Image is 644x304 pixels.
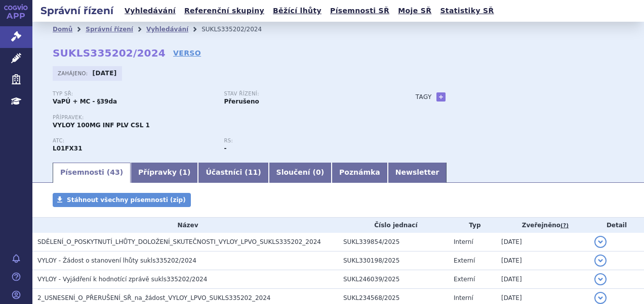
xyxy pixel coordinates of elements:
th: Název [32,218,338,233]
td: [DATE] [496,233,589,251]
span: 11 [248,168,258,176]
button: detail [594,292,607,304]
a: Sloučení (0) [269,163,332,183]
th: Číslo jednací [338,218,449,233]
th: Detail [589,218,644,233]
a: Moje SŘ [395,4,434,18]
a: + [436,92,446,102]
a: Domů [53,26,72,33]
a: Správní řízení [86,26,133,33]
p: RS: [224,138,385,144]
a: Písemnosti SŘ [327,4,392,18]
td: SUKL246039/2025 [338,270,449,289]
abbr: (?) [560,222,569,229]
td: SUKL339854/2025 [338,233,449,251]
strong: SUKLS335202/2024 [53,47,166,59]
a: Newsletter [388,163,447,183]
span: 0 [316,168,321,176]
a: Vyhledávání [146,26,188,33]
a: Vyhledávání [122,4,179,18]
p: ATC: [53,138,214,144]
th: Typ [449,218,496,233]
span: Externí [454,257,475,264]
button: detail [594,255,607,267]
strong: - [224,145,226,152]
button: detail [594,236,607,248]
strong: VaPÚ + MC - §39da [53,98,117,105]
h2: Správní řízení [32,4,122,18]
a: Přípravky (1) [131,163,198,183]
span: 1 [182,168,187,176]
td: [DATE] [496,270,589,289]
a: Běžící lhůty [270,4,325,18]
span: VYLOY - Vyjádření k hodnotící zprávě sukls335202/2024 [37,276,207,283]
span: Interní [454,294,473,301]
a: Stáhnout všechny písemnosti (zip) [53,193,191,207]
h3: Tagy [416,91,432,103]
button: detail [594,273,607,285]
span: VYLOY - Žádost o stanovení lhůty sukls335202/2024 [37,257,196,264]
span: Stáhnout všechny písemnosti (zip) [67,196,186,204]
a: Účastníci (11) [198,163,268,183]
p: Typ SŘ: [53,91,214,97]
span: 2_USNESENÍ_O_PŘERUŠENÍ_SŘ_na_žádost_VYLOY_LPVO_SUKLS335202_2024 [37,294,270,301]
span: Interní [454,238,473,245]
p: Stav řízení: [224,91,385,97]
td: SUKL330198/2025 [338,251,449,270]
a: Statistiky SŘ [437,4,497,18]
a: Poznámka [332,163,388,183]
td: [DATE] [496,251,589,270]
span: Externí [454,276,475,283]
a: Referenční skupiny [181,4,267,18]
strong: ZOLBETUXIMAB [53,145,83,152]
span: Zahájeno: [58,69,90,77]
a: VERSO [173,48,201,58]
span: VYLOY 100MG INF PLV CSL 1 [53,122,150,129]
strong: Přerušeno [224,98,259,105]
p: Přípravek: [53,115,395,121]
a: Písemnosti (43) [53,163,131,183]
li: SUKLS335202/2024 [202,22,275,37]
strong: [DATE] [93,70,117,77]
th: Zveřejněno [496,218,589,233]
span: 43 [110,168,119,176]
span: SDĚLENÍ_O_POSKYTNUTÍ_LHŮTY_DOLOŽENÍ_SKUTEČNOSTI_VYLOY_LPVO_SUKLS335202_2024 [37,238,321,245]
